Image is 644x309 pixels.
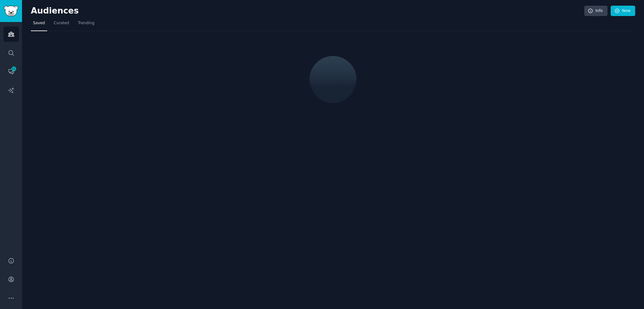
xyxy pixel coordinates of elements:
[11,67,17,71] span: 11
[76,18,97,31] a: Trending
[31,6,584,16] h2: Audiences
[78,20,94,26] span: Trending
[3,64,19,79] a: 11
[584,6,608,16] a: Info
[611,6,635,16] a: New
[33,20,45,26] span: Saved
[52,18,71,31] a: Curated
[4,6,18,17] img: GummySearch logo
[31,18,47,31] a: Saved
[54,20,69,26] span: Curated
